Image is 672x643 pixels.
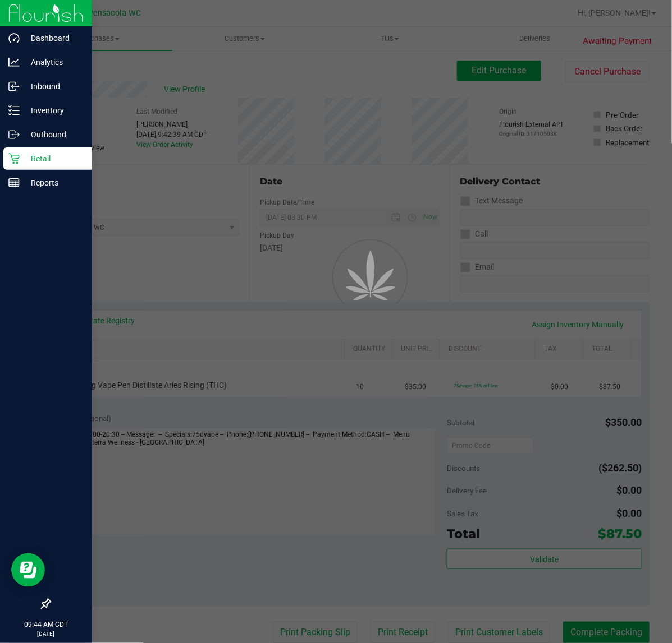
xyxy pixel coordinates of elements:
[5,619,87,630] p: 09:44 AM CDT
[20,152,87,165] p: Retail
[8,153,20,164] inline-svg: Retail
[8,177,20,188] inline-svg: Reports
[8,129,20,140] inline-svg: Outbound
[5,630,87,638] p: [DATE]
[8,57,20,68] inline-svg: Analytics
[20,104,87,117] p: Inventory
[20,31,87,45] p: Dashboard
[11,553,45,587] iframe: Resource center
[20,80,87,93] p: Inbound
[8,81,20,92] inline-svg: Inbound
[20,176,87,189] p: Reports
[8,105,20,116] inline-svg: Inventory
[20,128,87,141] p: Outbound
[8,33,20,44] inline-svg: Dashboard
[20,55,87,69] p: Analytics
